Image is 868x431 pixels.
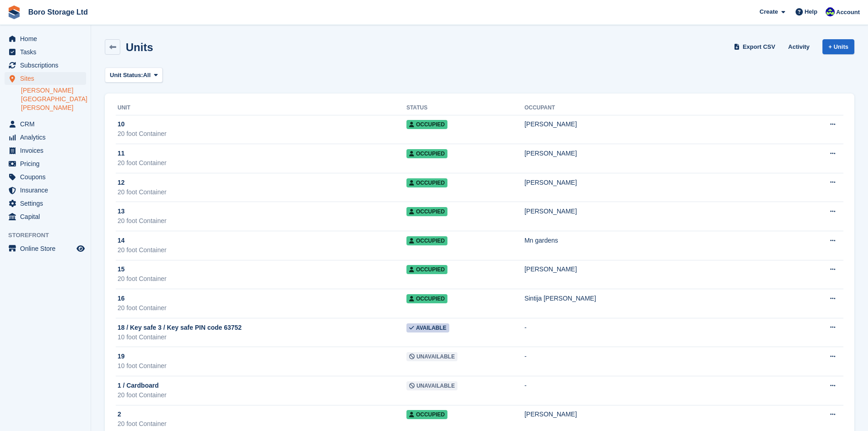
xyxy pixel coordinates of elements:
a: menu [5,210,86,223]
span: Settings [20,197,75,210]
span: Online Store [20,242,75,255]
div: [PERSON_NAME] [524,265,799,274]
span: Unavailable [406,352,457,361]
a: menu [5,184,86,197]
img: Tobie Hillier [826,7,835,16]
span: CRM [20,118,75,130]
div: 20 foot Container [118,129,406,139]
a: menu [5,118,86,130]
div: [PERSON_NAME] [524,410,799,419]
span: Occupied [406,410,447,419]
span: Occupied [406,178,447,187]
span: Occupied [406,207,447,216]
div: [PERSON_NAME] [524,119,799,129]
td: - [524,376,799,405]
h2: Units [126,41,153,53]
a: menu [5,197,86,210]
a: Preview store [75,243,86,254]
a: Activity [785,39,813,54]
a: menu [5,242,86,255]
a: Export CSV [732,39,779,54]
span: Analytics [20,131,75,144]
span: Unavailable [406,381,457,390]
a: menu [5,59,86,72]
span: Occupied [406,265,447,274]
span: 10 [118,119,125,129]
span: 13 [118,207,125,216]
span: 14 [118,236,125,245]
a: menu [5,32,86,45]
div: 20 foot Container [118,274,406,284]
span: Coupons [20,171,75,183]
a: [PERSON_NAME][GEOGRAPHIC_DATA][PERSON_NAME] [21,86,86,112]
span: All [143,71,151,80]
th: Status [406,101,524,115]
span: Subscriptions [20,59,75,72]
div: 20 foot Container [118,303,406,313]
a: menu [5,131,86,144]
a: Boro Storage Ltd [25,5,92,20]
div: 10 foot Container [118,332,406,342]
img: stora-icon-8386f47178a22dfd0bd8f6a31ec36ba5ce8667c1dd55bd0f319d3a0aa187defe.svg [7,5,21,19]
span: Help [805,7,817,16]
span: Occupied [406,294,447,303]
span: Occupied [406,120,447,129]
span: Invoices [20,144,75,157]
div: 20 foot Container [118,390,406,400]
span: Account [836,8,860,17]
div: [PERSON_NAME] [524,178,799,187]
a: + Units [822,39,854,54]
span: Sites [20,72,75,85]
div: 20 foot Container [118,216,406,226]
span: Home [20,32,75,45]
span: Export CSV [743,42,776,52]
div: 10 foot Container [118,361,406,371]
span: Available [406,323,449,332]
button: Unit Status: All [105,68,163,83]
span: 16 [118,294,125,303]
a: menu [5,144,86,157]
span: Capital [20,210,75,223]
div: 20 foot Container [118,419,406,429]
div: Mn gardens [524,236,799,245]
span: Insurance [20,184,75,197]
span: 1 / Cardboard [118,381,159,390]
span: 15 [118,265,125,274]
div: Sintija [PERSON_NAME] [524,294,799,303]
span: 12 [118,178,125,187]
span: 2 [118,410,121,419]
td: - [524,347,799,376]
span: Create [760,7,778,16]
div: [PERSON_NAME] [524,207,799,216]
a: menu [5,157,86,170]
div: 20 foot Container [118,245,406,255]
div: 20 foot Container [118,158,406,168]
div: 20 foot Container [118,187,406,197]
span: 11 [118,149,125,158]
th: Occupant [524,101,799,115]
a: menu [5,171,86,183]
span: Occupied [406,149,447,158]
span: Unit Status: [110,71,143,80]
span: Occupied [406,236,447,245]
td: - [524,318,799,347]
span: Storefront [8,231,91,240]
span: 19 [118,352,125,361]
div: [PERSON_NAME] [524,149,799,158]
a: menu [5,46,86,58]
span: Tasks [20,46,75,58]
th: Unit [116,101,406,115]
a: menu [5,72,86,85]
span: Pricing [20,157,75,170]
span: 18 / Key safe 3 / Key safe PIN code 63752 [118,323,241,332]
